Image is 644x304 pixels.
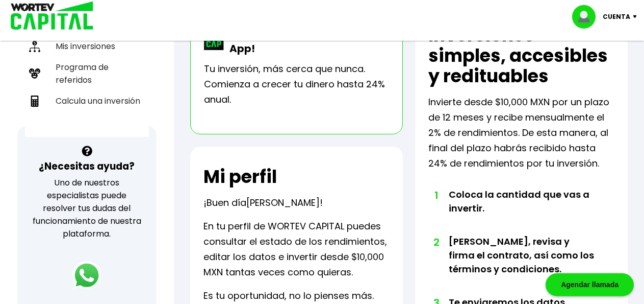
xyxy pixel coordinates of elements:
[25,90,149,111] a: Calcula una inversión
[204,32,224,50] img: wortev-capital-app-icon
[433,188,439,203] span: 1
[31,176,143,240] p: Uno de nuestros especialistas puede resolver tus dudas del funcionamiento de nuestra plataforma.
[203,195,323,211] p: ¡Buen día !
[25,36,149,57] a: Mis inversiones
[224,26,389,56] p: ¡Descubre WORTEV CAPITAL App!
[572,5,603,29] img: profile-image
[72,261,101,290] img: logos_whatsapp-icon.242b2217.svg
[203,167,277,187] h2: Mi perfil
[449,235,596,295] li: [PERSON_NAME], revisa y firma el contrato, así como los términos y condiciones.
[428,25,614,86] h2: Inversiones simples, accesibles y redituables
[449,188,596,235] li: Coloca la cantidad que vas a invertir.
[630,15,644,18] img: icon-down
[29,68,40,79] img: recomiendanos-icon.9b8e9327.svg
[39,159,135,174] h3: ¿Necesitas ayuda?
[25,57,149,90] a: Programa de referidos
[29,41,40,52] img: inversiones-icon.6695dc30.svg
[203,288,374,303] p: Es tu oportunidad, no lo pienses más.
[204,61,389,107] p: Tu inversión, más cerca que nunca. Comienza a crecer tu dinero hasta 24% anual.
[433,235,439,250] span: 2
[603,9,630,25] p: Cuenta
[546,273,634,296] div: Agendar llamada
[29,96,40,107] img: calculadora-icon.17d418c4.svg
[246,196,320,209] span: [PERSON_NAME]
[203,219,390,280] p: En tu perfil de WORTEV CAPITAL puedes consultar el estado de los rendimientos, editar los datos e...
[428,95,614,171] p: Invierte desde $10,000 MXN por un plazo de 12 meses y recibe mensualmente el 2% de rendimientos. ...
